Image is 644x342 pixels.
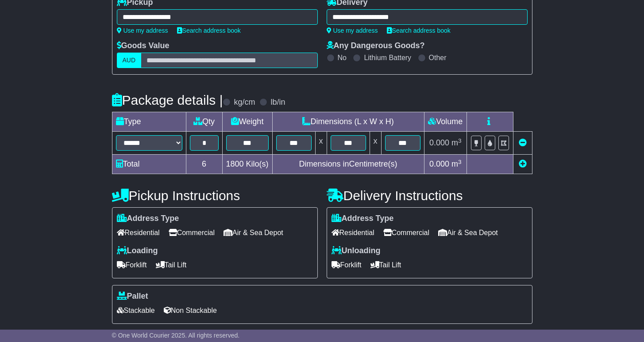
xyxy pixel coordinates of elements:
[117,258,147,272] span: Forklift
[117,214,179,224] label: Address Type
[117,27,168,34] a: Use my address
[387,27,451,34] a: Search address book
[383,226,429,239] span: Commercial
[458,159,462,165] sup: 3
[164,304,217,317] span: Non Stackable
[327,188,532,203] h4: Delivery Instructions
[451,160,462,168] span: m
[332,258,362,272] span: Forklift
[112,188,318,203] h4: Pickup Instructions
[156,258,187,272] span: Tail Lift
[519,138,527,147] a: Remove this item
[226,160,244,168] span: 1800
[370,258,401,272] span: Tail Lift
[177,27,241,34] a: Search address book
[186,112,222,132] td: Qty
[370,132,381,155] td: x
[112,332,240,339] span: © One World Courier 2025. All rights reserved.
[429,53,447,62] label: Other
[429,138,449,147] span: 0.000
[117,53,142,68] label: AUD
[338,53,347,62] label: No
[112,155,186,174] td: Total
[272,112,424,132] td: Dimensions (L x W x H)
[451,138,462,147] span: m
[186,155,222,174] td: 6
[458,137,462,144] sup: 3
[332,246,381,256] label: Unloading
[112,112,186,132] td: Type
[364,53,411,62] label: Lithium Battery
[332,214,394,224] label: Address Type
[169,226,215,239] span: Commercial
[429,160,449,168] span: 0.000
[327,41,425,51] label: Any Dangerous Goods?
[519,160,527,168] a: Add new item
[332,226,374,239] span: Residential
[222,155,272,174] td: Kilo(s)
[424,112,467,132] td: Volume
[117,41,170,51] label: Goods Value
[327,27,378,34] a: Use my address
[112,93,223,107] h4: Package details |
[270,98,285,107] label: lb/in
[222,112,272,132] td: Weight
[224,226,283,239] span: Air & Sea Depot
[117,292,148,301] label: Pallet
[315,132,327,155] td: x
[438,226,498,239] span: Air & Sea Depot
[272,155,424,174] td: Dimensions in Centimetre(s)
[234,98,255,107] label: kg/cm
[117,304,155,317] span: Stackable
[117,226,160,239] span: Residential
[117,246,158,256] label: Loading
